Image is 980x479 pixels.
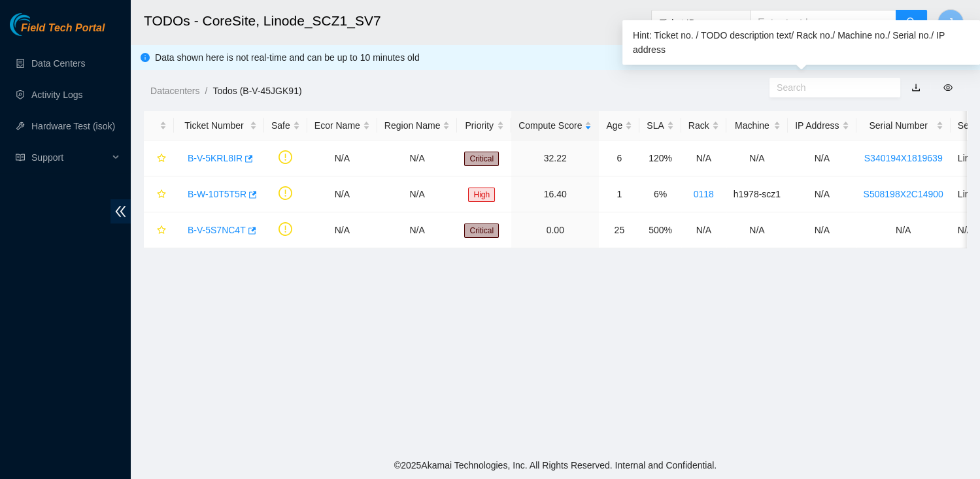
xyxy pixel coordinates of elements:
td: N/A [377,212,458,248]
a: B-V-5KRL8IR [188,153,243,163]
td: N/A [788,140,856,176]
td: N/A [307,212,377,248]
span: High [468,188,495,202]
a: download [911,82,921,93]
td: 32.22 [511,140,599,176]
span: / [205,86,207,96]
span: Field Tech Portal [21,22,105,35]
td: N/A [788,176,856,212]
td: 16.40 [511,176,599,212]
button: search [896,10,927,36]
span: exclamation-circle [279,222,292,236]
span: exclamation-circle [279,150,292,164]
td: 25 [599,212,639,248]
td: N/A [307,176,377,212]
td: N/A [726,212,788,248]
span: search [906,17,917,29]
td: 120% [639,140,681,176]
td: 6% [639,176,681,212]
button: star [151,184,167,205]
td: N/A [726,140,788,176]
img: Akamai Technologies [10,13,66,36]
td: 0.00 [511,212,599,248]
a: Hardware Test (isok) [31,121,115,131]
td: 1 [599,176,639,212]
span: J [948,14,953,31]
span: Ticket ID [660,13,742,33]
td: 500% [639,212,681,248]
button: star [151,220,167,240]
td: 6 [599,140,639,176]
a: Datacenters [150,86,199,96]
span: star [157,190,166,200]
a: 0118 [694,189,714,199]
td: N/A [681,212,726,248]
a: Todos (B-V-45JGK91) [212,86,301,96]
input: Enter text here... [750,10,896,36]
a: Data Centers [31,58,85,69]
span: exclamation-circle [279,186,292,200]
td: N/A [377,176,458,212]
button: star [151,148,167,169]
td: N/A [307,140,377,176]
a: S508198X2C14900 [864,189,943,199]
a: Akamai TechnologiesField Tech Portal [10,24,105,41]
span: Critical [464,223,499,238]
input: Search [777,80,883,95]
a: Activity Logs [31,90,83,100]
span: read [16,153,25,162]
span: double-left [110,199,131,223]
a: S340194X1819639 [864,153,943,163]
span: star [157,154,166,164]
td: N/A [788,212,856,248]
span: Critical [464,152,499,166]
td: N/A [856,212,951,248]
button: download [902,77,930,98]
button: J [938,9,964,35]
td: N/A [377,140,458,176]
span: eye [943,83,953,92]
a: B-V-5S7NC4T [188,225,246,235]
div: Hint: Ticket no. / TODO description text/ Rack no./ Machine no./ Serial no./ IP address [622,20,980,65]
span: Support [31,144,109,171]
span: star [157,225,166,236]
a: B-W-10T5T5R [188,189,246,199]
td: h1978-scz1 [726,176,788,212]
td: N/A [681,140,726,176]
footer: © 2025 Akamai Technologies, Inc. All Rights Reserved. Internal and Confidential. [131,452,980,479]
